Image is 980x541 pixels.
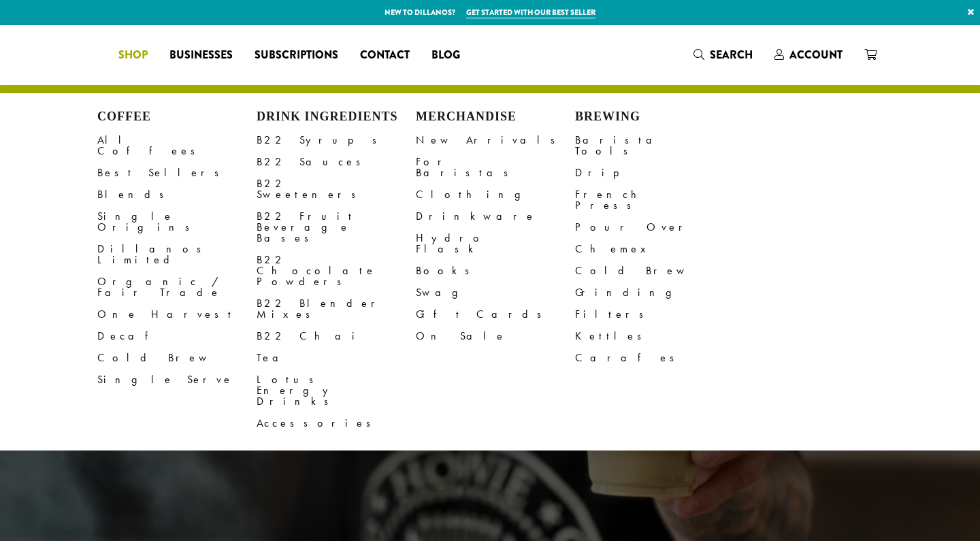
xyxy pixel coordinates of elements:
[710,47,753,63] span: Search
[466,7,595,18] a: Get started with our best seller
[97,369,257,391] a: Single Serve
[257,129,416,151] a: B22 Syrups
[257,325,416,347] a: B22 Chai
[108,44,159,66] a: Shop
[416,206,575,227] a: Drinkware
[416,282,575,304] a: Swag
[416,227,575,260] a: Hydro Flask
[416,129,575,151] a: New Arrivals
[575,184,734,216] a: French Press
[257,412,416,434] a: Accessories
[575,110,734,125] h4: Brewing
[416,304,575,325] a: Gift Cards
[97,129,257,162] a: All Coffees
[683,44,764,66] a: Search
[575,325,734,347] a: Kettles
[118,47,148,64] span: Shop
[789,47,843,63] span: Account
[416,184,575,206] a: Clothing
[416,325,575,347] a: On Sale
[416,260,575,282] a: Books
[575,347,734,369] a: Carafes
[257,369,416,412] a: Lotus Energy Drinks
[97,110,257,125] h4: Coffee
[97,347,257,369] a: Cold Brew
[575,238,734,260] a: Chemex
[360,47,410,64] span: Contact
[416,110,575,125] h4: Merchandise
[257,347,416,369] a: Tea
[97,162,257,184] a: Best Sellers
[575,260,734,282] a: Cold Brew
[257,249,416,293] a: B22 Chocolate Powders
[257,293,416,325] a: B22 Blender Mixes
[257,110,416,125] h4: Drink Ingredients
[97,206,257,238] a: Single Origins
[255,47,338,64] span: Subscriptions
[97,184,257,206] a: Blends
[575,129,734,162] a: Barista Tools
[97,304,257,325] a: One Harvest
[431,47,460,64] span: Blog
[575,304,734,325] a: Filters
[257,173,416,206] a: B22 Sweeteners
[169,47,233,64] span: Businesses
[416,151,575,184] a: For Baristas
[575,216,734,238] a: Pour Over
[575,282,734,304] a: Grinding
[97,271,257,304] a: Organic / Fair Trade
[257,206,416,249] a: B22 Fruit Beverage Bases
[97,325,257,347] a: Decaf
[97,238,257,271] a: Dillanos Limited
[257,151,416,173] a: B22 Sauces
[575,162,734,184] a: Drip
